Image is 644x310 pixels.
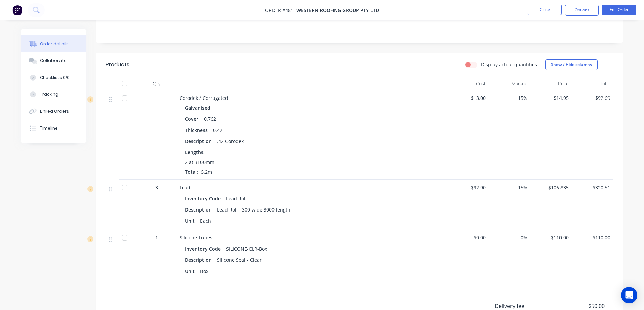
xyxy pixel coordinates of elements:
span: 2 at 3100mm [185,159,214,166]
span: 0% [491,234,527,241]
span: 15% [491,184,527,191]
div: Cost [447,77,489,90]
span: $50.00 [554,302,604,310]
button: Close [528,5,562,15]
button: Timeline [21,120,86,137]
div: Unit [185,216,197,226]
div: Order details [40,41,69,47]
span: Delivery fee [495,302,555,310]
div: Open Intercom Messenger [621,287,637,303]
span: 1 [155,234,158,241]
div: Qty [136,77,177,90]
button: Collaborate [21,52,86,69]
div: Each [197,216,214,226]
div: Markup [488,77,530,90]
span: Lengths [185,149,204,156]
span: $110.00 [533,234,569,241]
span: Lead [180,184,190,191]
span: Total: [185,169,198,175]
div: Collaborate [40,58,67,64]
div: Thickness [185,125,210,135]
div: 0.762 [201,114,219,124]
span: 15% [491,94,527,102]
span: $14.95 [533,94,569,102]
div: Lead Roll - 300 wide 3000 length [214,205,293,215]
span: $92.69 [574,94,610,102]
div: Timeline [40,125,58,131]
div: Price [530,77,572,90]
button: Show / Hide columns [545,59,598,70]
span: Silicone Tubes [180,234,212,241]
button: Tracking [21,86,86,103]
div: Checklists 0/0 [40,75,70,81]
span: $13.00 [450,94,486,102]
div: Inventory Code [185,244,223,254]
span: $92.90 [450,184,486,191]
div: Description [185,205,214,215]
img: Factory [12,5,22,15]
div: Galvanised [185,103,213,113]
span: Western Roofing Group Pty Ltd [296,7,379,13]
div: 0.42 [210,125,225,135]
div: .42 Corodek [214,136,246,146]
div: Description [185,255,214,265]
span: $110.00 [574,234,610,241]
div: Tracking [40,91,58,97]
label: Display actual quantities [481,61,537,68]
div: Linked Orders [40,108,69,114]
div: Box [197,266,211,276]
span: Corodek / Corrugated [180,95,228,101]
span: 3 [155,184,158,191]
div: Cover [185,114,201,124]
span: $0.00 [450,234,486,241]
span: 6.2m [198,169,215,175]
button: Edit Order [602,5,636,15]
span: $320.51 [574,184,610,191]
div: Lead Roll [223,194,249,203]
span: Order #481 - [265,7,296,13]
span: $106.835 [533,184,569,191]
div: Description [185,136,214,146]
div: Products [106,61,129,69]
div: Inventory Code [185,194,223,203]
div: SILICONE-CLR-Box [223,244,270,254]
div: Total [571,77,613,90]
button: Checklists 0/0 [21,69,86,86]
div: Silicone Seal - Clear [214,255,264,265]
div: Unit [185,266,197,276]
button: Order details [21,35,86,52]
button: Options [565,5,599,16]
button: Linked Orders [21,103,86,120]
